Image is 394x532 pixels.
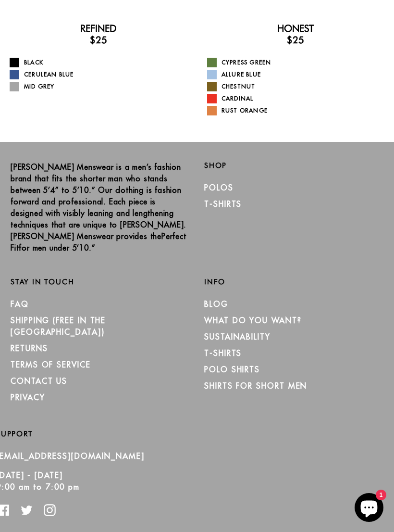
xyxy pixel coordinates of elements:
[80,23,117,34] a: Refined
[204,381,307,391] a: Shirts for Short Men
[11,343,48,353] a: RETURNS
[11,360,91,369] a: TERMS OF SERVICE
[11,278,190,286] h2: Stay in Touch
[204,299,228,309] a: Blog
[10,58,189,67] a: Black
[11,231,186,253] strong: Perfect Fit
[207,94,387,103] a: Cardinal
[207,58,387,67] a: Cypress Green
[207,70,387,79] a: Allure Blue
[204,199,242,209] a: T-Shirts
[11,161,190,253] p: [PERSON_NAME] Menswear is a men’s fashion brand that fits the shorter man who stands between 5’4”...
[10,70,189,79] a: Cerulean Blue
[10,82,189,91] a: Mid Grey
[207,106,387,115] a: Rust Orange
[204,348,242,358] a: T-Shirts
[204,278,383,286] h2: Info
[11,316,106,337] a: SHIPPING (Free in the [GEOGRAPHIC_DATA])
[204,183,234,192] a: Polos
[11,393,45,402] a: PRIVACY
[204,161,383,170] h2: Shop
[204,365,260,374] a: Polo Shirts
[11,376,67,386] a: CONTACT US
[204,332,271,342] a: Sustainability
[207,82,387,91] a: Chestnut
[11,299,29,309] a: FAQ
[277,23,314,34] a: Honest
[352,493,386,524] inbox-online-store-chat: Shopify online store chat
[204,316,302,325] a: What Do You Want?
[205,34,387,46] h3: $25
[7,34,189,46] h3: $25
